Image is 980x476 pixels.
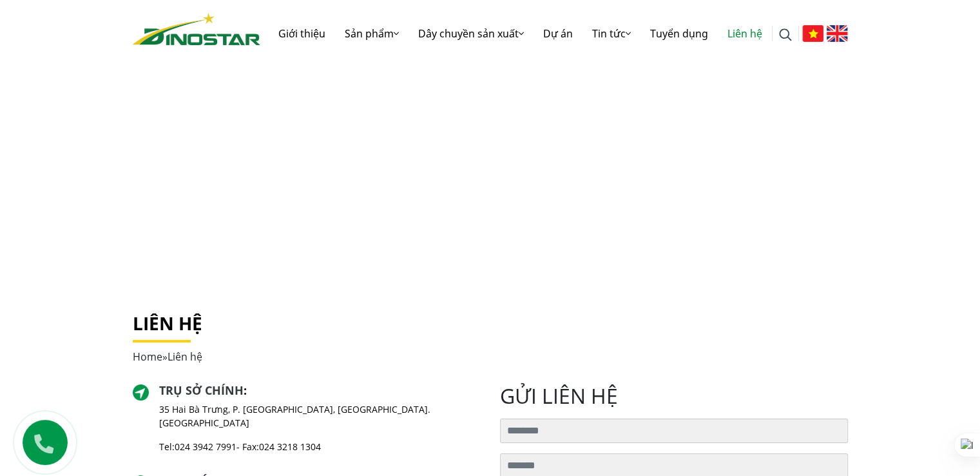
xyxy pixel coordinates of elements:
p: Tel: - Fax: [159,440,480,453]
a: 024 3218 1304 [259,441,321,453]
h1: Liên hệ [133,313,848,335]
a: 024 3942 7991 [175,441,236,453]
img: Tiếng Việt [802,25,823,42]
img: directer [133,384,149,401]
span: » [133,350,202,364]
a: Liên hệ [718,13,772,54]
a: Tin tức [582,13,640,54]
a: Dự án [533,13,582,54]
p: 35 Hai Bà Trưng, P. [GEOGRAPHIC_DATA], [GEOGRAPHIC_DATA]. [GEOGRAPHIC_DATA] [159,402,480,430]
span: Liên hệ [168,350,202,364]
a: Trụ sở chính [159,382,244,398]
h2: gửi liên hệ [500,384,848,408]
a: Home [133,350,162,364]
a: Sản phẩm [335,13,408,54]
a: Giới thiệu [269,13,335,54]
img: search [779,28,792,41]
a: Dây chuyền sản xuất [408,13,533,54]
img: logo [133,13,260,45]
h2: : [159,384,480,398]
a: Tuyển dụng [640,13,718,54]
img: English [827,25,848,42]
